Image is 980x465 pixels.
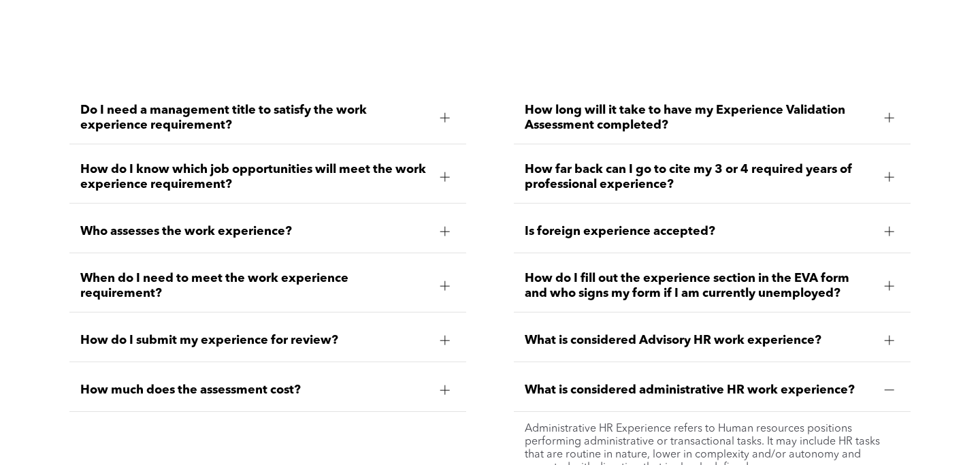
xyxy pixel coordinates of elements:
[525,103,874,133] span: How long will it take to have my Experience Validation Assessment completed?
[80,333,429,348] span: How do I submit my experience for review?
[525,383,874,398] span: What is considered administrative HR work experience?
[525,162,874,192] span: How far back can I go to cite my 3 or 4 required years of professional experience?
[525,333,874,348] span: What is considered Advisory HR work experience?
[80,162,429,192] span: How do I know which job opportunities will meet the work experience requirement?
[80,224,429,239] span: Who assesses the work experience?
[80,103,429,133] span: Do I need a management title to satisfy the work experience requirement?
[80,271,429,301] span: When do I need to meet the work experience requirement?
[525,224,874,239] span: Is foreign experience accepted?
[80,383,429,398] span: How much does the assessment cost?
[525,271,874,301] span: How do I fill out the experience section in the EVA form and who signs my form if I am currently ...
